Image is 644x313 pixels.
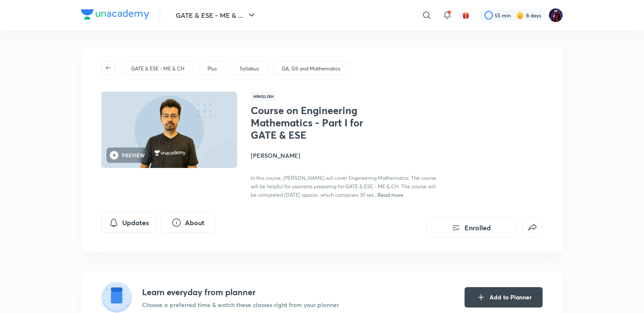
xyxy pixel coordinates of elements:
[81,9,149,20] img: Company Logo
[81,9,149,22] a: Company Logo
[251,175,437,198] span: In this course, [PERSON_NAME] will cover Engineering Mathematics. The course will be helpful for ...
[522,218,543,238] button: false
[516,11,524,20] img: streak
[462,11,470,19] img: avatar
[251,151,441,160] h4: [PERSON_NAME]
[549,8,563,22] img: Jagadeesh Mondem
[206,65,218,73] a: Plus
[282,65,340,73] p: GA, GS and Mathematics
[459,8,473,22] button: avatar
[131,65,185,73] p: GATE & ESE - ME & CH
[142,300,339,309] p: Choose a preferred time & watch these classes right from your planner
[251,92,276,101] span: Hinglish
[426,218,515,238] button: Enrolled
[240,65,259,73] p: Syllabus
[251,104,389,141] h1: Course on Engineering Mathematics - Part I for GATE & ESE
[238,65,260,73] a: Syllabus
[378,191,403,198] span: Read more
[280,65,342,73] a: GA, GS and Mathematics
[130,65,186,73] a: GATE & ESE - ME & CH
[122,151,145,159] h6: PREVIEW
[171,7,262,24] button: GATE & ESE - ME & ...
[142,286,339,299] h4: Learn everyday from planner
[161,212,215,233] button: About
[465,287,543,307] button: Add to Planner
[100,91,238,169] img: Thumbnail
[207,65,217,73] p: Plus
[101,212,156,233] button: Updates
